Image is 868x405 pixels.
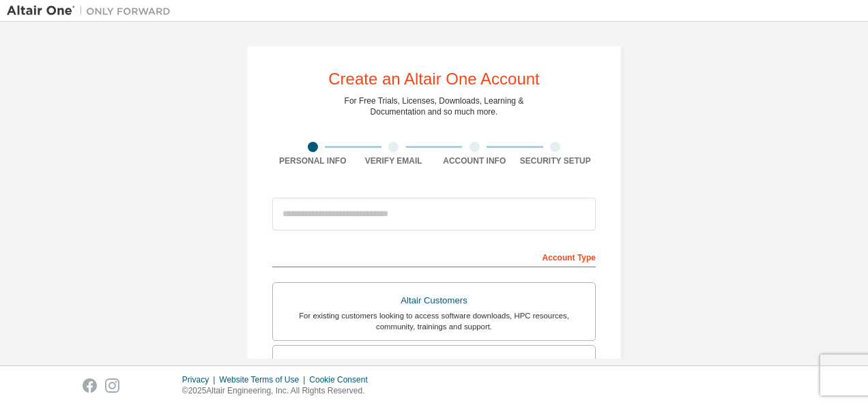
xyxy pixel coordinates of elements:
[281,310,587,332] div: For existing customers looking to access software downloads, HPC resources, community, trainings ...
[309,374,375,385] div: Cookie Consent
[182,385,376,397] p: © 2025 Altair Engineering, Inc. All Rights Reserved.
[7,4,177,18] img: Altair One
[515,155,596,166] div: Security Setup
[272,155,353,166] div: Personal Info
[182,374,219,385] div: Privacy
[281,291,587,310] div: Altair Customers
[281,354,587,373] div: Students
[83,378,97,393] img: facebook.svg
[328,71,540,87] div: Create an Altair One Account
[353,155,435,166] div: Verify Email
[434,155,515,166] div: Account Info
[219,374,309,385] div: Website Terms of Use
[345,95,524,117] div: For Free Trials, Licenses, Downloads, Learning & Documentation and so much more.
[105,378,119,393] img: instagram.svg
[272,245,596,267] div: Account Type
